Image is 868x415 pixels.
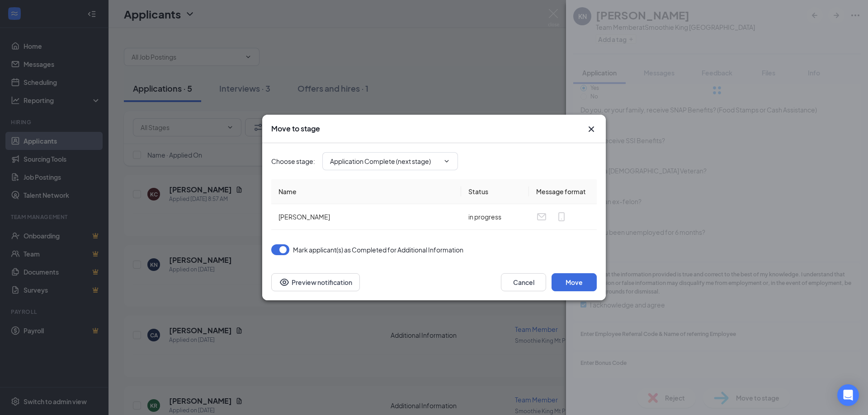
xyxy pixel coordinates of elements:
[278,213,330,221] span: [PERSON_NAME]
[271,156,315,166] span: Choose stage :
[556,211,567,222] svg: MobileSms
[271,124,320,134] h3: Move to stage
[293,244,463,255] span: Mark applicant(s) as Completed for Additional Information
[271,179,461,204] th: Name
[529,179,597,204] th: Message format
[461,179,529,204] th: Status
[271,273,360,291] button: Preview notificationEye
[461,204,529,230] td: in progress
[501,273,546,291] button: Cancel
[837,384,859,406] div: Open Intercom Messenger
[586,124,597,135] button: Close
[536,211,547,222] svg: Email
[443,158,450,165] svg: ChevronDown
[552,273,597,291] button: Move
[586,124,597,135] svg: Cross
[279,277,290,288] svg: Eye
